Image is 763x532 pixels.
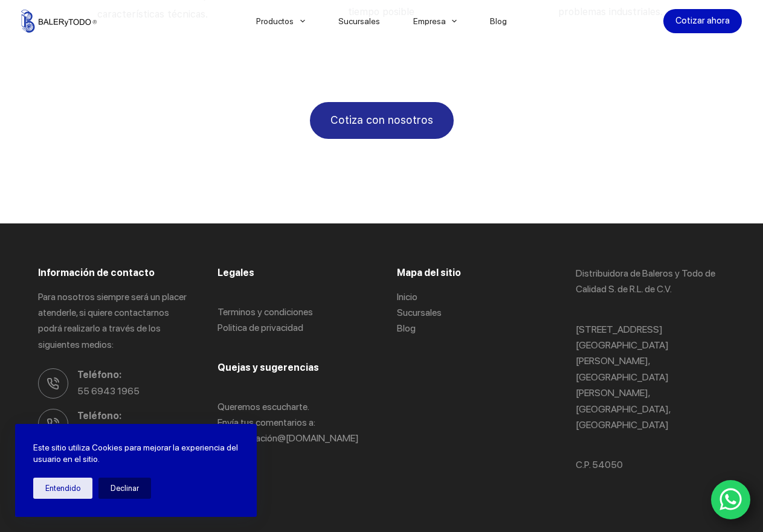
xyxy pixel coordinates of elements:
[217,267,254,278] span: Legales
[33,478,92,499] button: Entendido
[576,266,725,298] p: Distribuidora de Baleros y Todo de Calidad S. de R.L. de C.V.
[77,385,140,397] a: 55 6943 1965
[397,322,416,334] a: Blog
[310,102,454,139] a: Cotiza con nosotros
[98,478,151,499] button: Declinar
[711,480,751,520] a: WhatsApp
[397,307,442,318] a: Sucursales
[397,266,546,280] h3: Mapa del sitio
[217,322,303,333] a: Politica de privacidad
[38,266,187,280] h3: Información de contacto
[217,306,313,318] a: Terminos y condiciones
[77,408,187,424] span: Teléfono:
[663,9,742,33] a: Cotizar ahora
[217,399,367,447] p: Queremos escucharte. Envía tus comentarios a: administració n@[DOMAIN_NAME]
[576,457,725,473] p: C.P. 54050
[77,367,187,383] span: Teléfono:
[217,362,319,373] span: Quejas y sugerencias
[38,289,187,353] p: Para nosotros siempre será un placer atenderle, si quiere contactarnos podrá realizarlo a través ...
[397,291,417,303] a: Inicio
[330,112,433,129] span: Cotiza con nosotros
[33,442,239,466] p: Este sitio utiliza Cookies para mejorar la experiencia del usuario en el sitio.
[21,10,97,33] img: Balerytodo
[576,322,725,434] p: [STREET_ADDRESS] [GEOGRAPHIC_DATA][PERSON_NAME], [GEOGRAPHIC_DATA][PERSON_NAME], [GEOGRAPHIC_DATA...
